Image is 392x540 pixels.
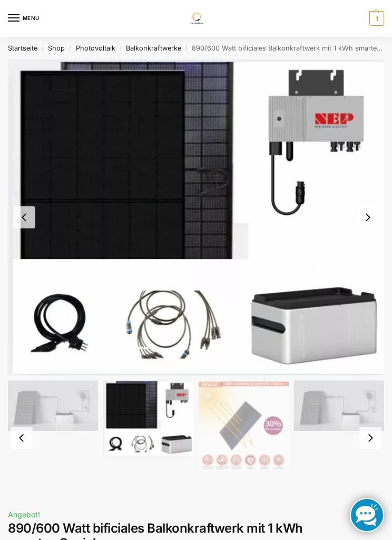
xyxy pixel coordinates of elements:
[8,381,98,431] img: ASE 1000 Batteriespeicher
[294,381,384,431] img: 1 (3)
[37,44,48,52] span: /
[369,11,384,26] span: 1
[8,11,40,26] button: Menu
[359,427,381,449] button: Next slide
[199,381,289,471] img: Bificial 30 % mehr Leistung
[115,44,126,52] span: /
[367,11,384,26] nav: Cart contents
[8,37,384,59] nav: Breadcrumb
[183,13,208,24] img: Solaranlagen, Speicheranlagen und Energiesparprodukte
[101,381,196,456] li: 2 / 7
[8,510,40,519] span: Angebot!
[367,11,384,26] a: 1
[291,381,387,431] li: 4 / 7
[76,44,115,52] a: Photovoltaik
[357,206,379,228] button: Next slide
[181,44,192,52] span: /
[13,206,35,228] button: Previous slide
[48,44,65,52] a: Shop
[8,59,384,375] li: 2 / 7
[196,381,291,471] li: 3 / 7
[8,44,37,52] a: Startseite
[8,59,384,375] img: 860w-mi-1kwh-speicher
[126,44,181,52] a: Balkonkraftwerke
[5,381,101,431] li: 1 / 7
[65,44,75,52] span: /
[103,381,193,456] img: 860w-mi-1kwh-speicher
[11,427,33,449] button: Previous slide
